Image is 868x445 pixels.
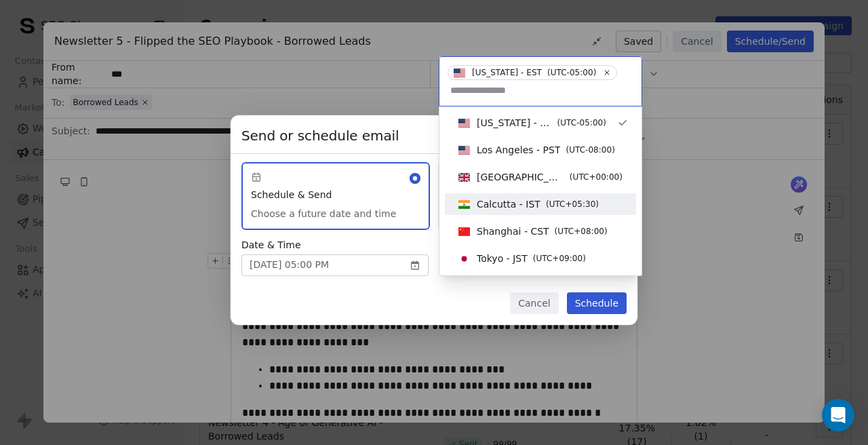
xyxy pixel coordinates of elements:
[570,171,623,183] span: ( UTC+00:00 )
[566,144,614,156] span: ( UTC-08:00 )
[546,198,599,210] span: ( UTC+05:30 )
[477,143,560,157] span: Los Angeles - PST
[477,225,549,238] span: Shanghai - CST
[477,170,564,184] span: [GEOGRAPHIC_DATA] - GMT
[557,117,606,129] span: ( UTC-05:00 )
[477,197,540,211] span: Calcutta - IST
[477,252,528,265] span: Tokyo - JST
[477,116,552,130] span: [US_STATE] - EST
[472,67,542,78] span: [US_STATE] - EST
[555,225,608,237] span: ( UTC+08:00 )
[547,66,596,79] span: ( UTC-05:00 )
[533,252,586,265] span: ( UTC+09:00 )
